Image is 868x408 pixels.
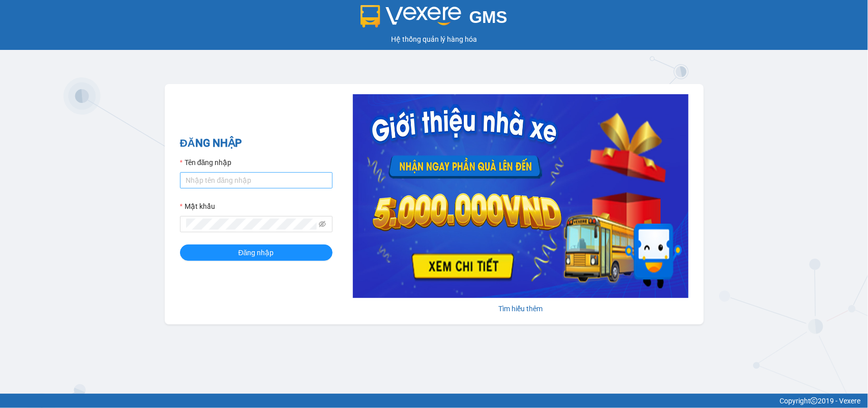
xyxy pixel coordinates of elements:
input: Tên đăng nhập [180,172,333,188]
h2: ĐĂNG NHẬP [180,135,333,152]
div: Hệ thống quản lý hàng hóa [3,34,865,45]
span: Đăng nhập [238,247,274,258]
img: banner-0 [353,94,689,298]
span: GMS [469,8,507,26]
div: Tìm hiểu thêm [353,303,689,314]
div: Copyright 2019 - Vexere [8,395,860,406]
span: eye-invisible [319,221,326,228]
button: Đăng nhập [180,244,333,261]
span: copyright [811,397,818,404]
label: Tên đăng nhập [180,157,232,168]
img: logo 2 [361,5,461,28]
a: GMS [361,15,507,23]
label: Mật khẩu [180,201,215,212]
input: Mật khẩu [186,219,317,230]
